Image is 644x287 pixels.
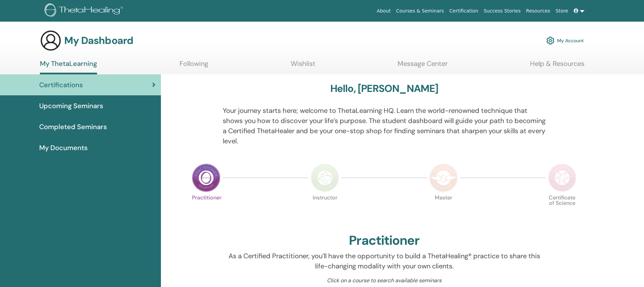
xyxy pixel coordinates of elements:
[64,34,133,47] h3: My Dashboard
[429,164,458,192] img: Master
[429,195,458,223] p: Master
[223,277,546,285] p: Click on a course to search available seminars
[546,33,584,48] a: My Account
[530,59,585,73] a: Help & Resources
[223,251,546,271] p: As a Certified Practitioner, you’ll have the opportunity to build a ThetaHealing® practice to sha...
[39,143,88,153] span: My Documents
[39,101,103,111] span: Upcoming Seminars
[330,82,438,95] h3: Hello, [PERSON_NAME]
[447,5,481,17] a: Certification
[311,195,339,223] p: Instructor
[481,5,523,17] a: Success Stories
[523,5,553,17] a: Resources
[349,233,420,248] h2: Practitioner
[548,164,576,192] img: Certificate of Science
[192,195,220,223] p: Practitioner
[223,105,546,146] p: Your journey starts here; welcome to ThetaLearning HQ. Learn the world-renowned technique that sh...
[39,80,83,90] span: Certifications
[180,59,208,73] a: Following
[40,59,97,74] a: My ThetaLearning
[291,59,315,73] a: Wishlist
[548,195,576,223] p: Certificate of Science
[374,5,393,17] a: About
[39,122,107,132] span: Completed Seminars
[546,35,554,46] img: cog.svg
[553,5,571,17] a: Store
[45,3,125,19] img: logo.png
[393,5,447,17] a: Courses & Seminars
[40,30,62,51] img: generic-user-icon.jpg
[398,59,448,73] a: Message Center
[192,164,220,192] img: Practitioner
[311,164,339,192] img: Instructor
